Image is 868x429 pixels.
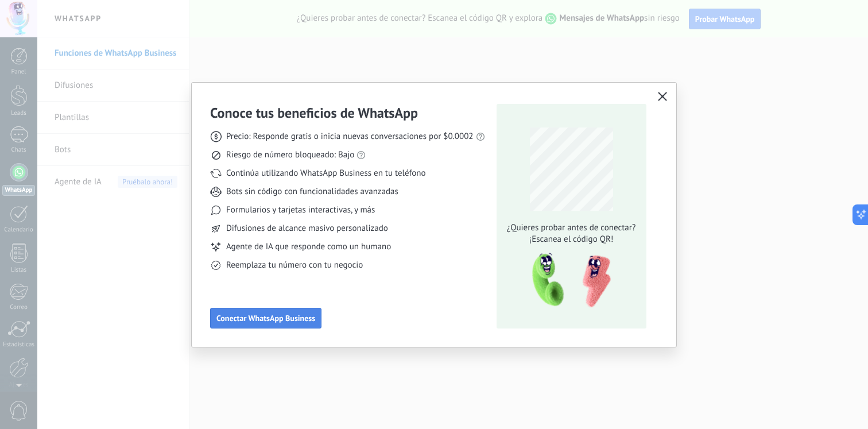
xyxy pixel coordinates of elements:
[226,131,474,142] span: Precio: Responde gratis o inicia nuevas conversaciones por $0.0002
[226,223,388,234] span: Difusiones de alcance masivo personalizado
[226,204,375,216] span: Formularios y tarjetas interactivas, y más
[226,260,363,271] span: Reemplaza tu número con tu negocio
[210,308,321,328] button: Conectar WhatsApp Business
[226,149,354,161] span: Riesgo de número bloqueado: Bajo
[522,250,613,311] img: qr-pic-1x.png
[226,241,391,253] span: Agente de IA que responde como un humano
[503,234,639,245] span: ¡Escanea el código QR!
[210,104,418,122] h3: Conoce tus beneficios de WhatsApp
[226,186,398,198] span: Bots sin código con funcionalidades avanzadas
[216,314,315,322] span: Conectar WhatsApp Business
[503,222,639,234] span: ¿Quieres probar antes de conectar?
[226,168,425,179] span: Continúa utilizando WhatsApp Business en tu teléfono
